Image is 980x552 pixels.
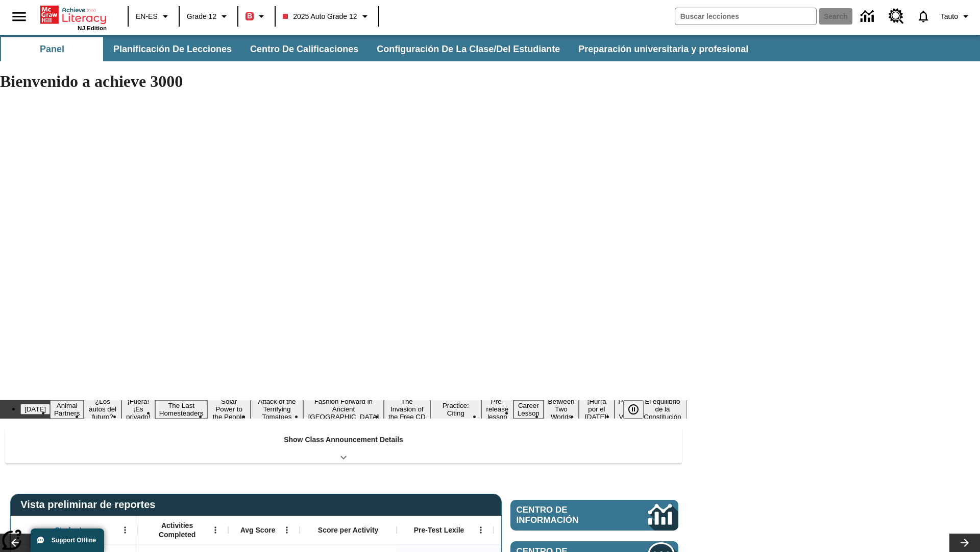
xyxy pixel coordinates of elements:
[20,404,50,415] button: Slide 1 Día del Trabajo
[510,500,678,531] a: Centro de información
[208,522,223,538] button: Abrir menú
[1,37,103,61] button: Panel
[55,525,82,535] span: Student
[481,396,513,422] button: Slide 11 Pre-release lesson
[284,434,403,445] p: Show Class Announcement Details
[675,8,816,25] input: search field
[242,37,366,61] button: Centro de calificaciones
[241,7,272,26] button: Boost El color de la clase es rojo. Cambiar el color de la clase.
[5,428,682,464] div: Show Class Announcement Details
[414,525,464,535] span: Pre-Test Lexile
[50,400,84,419] button: Slide 2 Animal Partners
[473,522,488,538] button: Abrir menú
[143,521,211,539] span: Activities Completed
[155,400,208,419] button: Slide 5 The Last Homesteaders
[638,396,687,422] button: Slide 16 El equilibrio de la Constitución
[623,400,654,419] div: Pausar
[183,7,234,26] button: Grado: Grade 12, Elige un grado
[105,37,240,61] button: Planificación de lecciones
[318,525,379,535] span: Score per Activity
[247,10,252,22] span: B
[52,537,96,544] span: Support Offline
[78,25,107,31] span: NJ Edition
[84,396,121,422] button: Slide 3 ¿Los autos del futuro?
[430,393,481,426] button: Slide 10 Mixed Practice: Citing Evidence
[544,396,579,422] button: Slide 13 Between Two Worlds
[623,400,644,419] button: Pausar
[883,3,910,30] a: Centro de recursos, Se abrirá en una pestaña nueva.
[121,396,155,422] button: Slide 4 ¡Fuera! ¡Es privado!
[579,396,614,422] button: Slide 14 ¡Hurra por el Día de la Constitución!
[279,522,295,538] button: Abrir menú
[949,534,980,552] button: Carrusel de lecciones, seguir
[570,37,756,61] button: Preparación universitaria y profesional
[20,499,160,511] span: Vista preliminar de reportes
[187,11,216,22] span: Grade 12
[283,11,357,22] span: 2025 Auto Grade 12
[517,505,613,525] span: Centro de información
[910,3,937,30] a: Notificaciones
[40,5,107,25] a: Portada
[136,11,158,22] span: EN-ES
[279,7,375,26] button: Class: 2025 Auto Grade 12, Selecciona una clase
[303,396,384,422] button: Slide 8 Fashion Forward in Ancient Rome
[31,528,104,552] button: Support Offline
[4,2,34,32] button: Abrir el menú lateral
[117,522,133,538] button: Abrir menú
[251,396,303,422] button: Slide 7 Attack of the Terrifying Tomatoes
[937,7,976,26] button: Perfil/Configuración
[207,396,250,422] button: Slide 6 Solar Power to the People
[615,396,638,422] button: Slide 15 Point of View
[513,400,544,419] button: Slide 12 Career Lesson
[941,11,958,22] span: Tauto
[240,525,276,535] span: Avg Score
[384,396,430,422] button: Slide 9 The Invasion of the Free CD
[369,37,568,61] button: Configuración de la clase/del estudiante
[854,3,883,31] a: Centro de información
[132,7,176,26] button: Language: EN-ES, Selecciona un idioma
[40,4,107,31] div: Portada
